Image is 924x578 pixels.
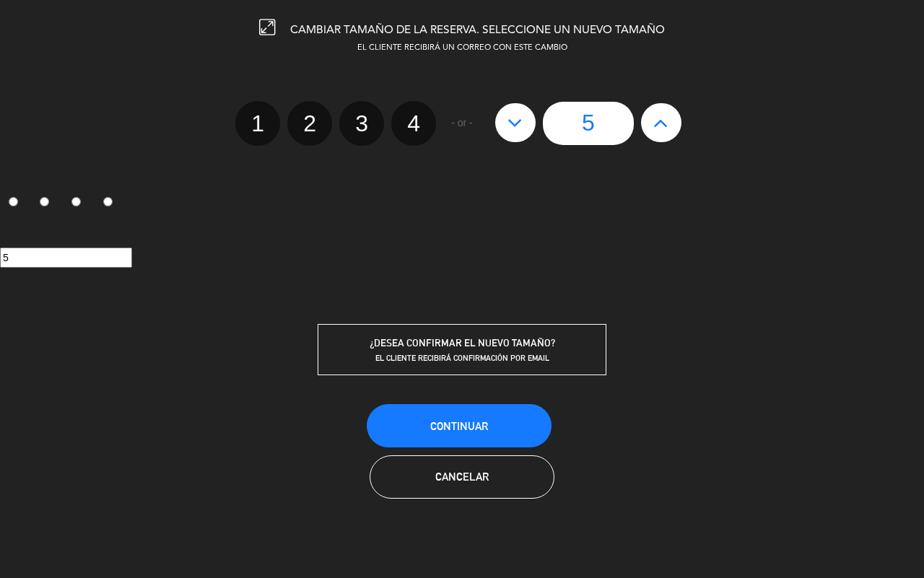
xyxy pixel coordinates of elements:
span: Continuar [430,420,488,432]
input: 3 [71,197,81,206]
label: 3 [64,191,95,216]
span: EL CLIENTE RECIBIRÁ CONFIRMACIÓN POR EMAIL [375,353,549,363]
button: Continuar [367,404,552,447]
label: 1 [235,101,280,146]
input: 2 [40,197,49,206]
span: - or - [451,115,473,131]
button: Cancelar [370,455,554,499]
span: CAMBIAR TAMAÑO DE LA RESERVA. SELECCIONE UN NUEVO TAMAÑO [290,25,665,36]
label: 2 [32,191,64,216]
label: 4 [95,191,126,216]
span: Cancelar [435,470,489,483]
label: 3 [339,101,384,146]
span: ¿DESEA CONFIRMAR EL NUEVO TAMAÑO? [370,337,555,349]
label: 2 [287,101,332,146]
input: 1 [9,197,18,206]
label: 4 [391,101,436,146]
input: 4 [103,197,113,206]
span: EL CLIENTE RECIBIRÁ UN CORREO CON ESTE CAMBIO [357,44,567,52]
